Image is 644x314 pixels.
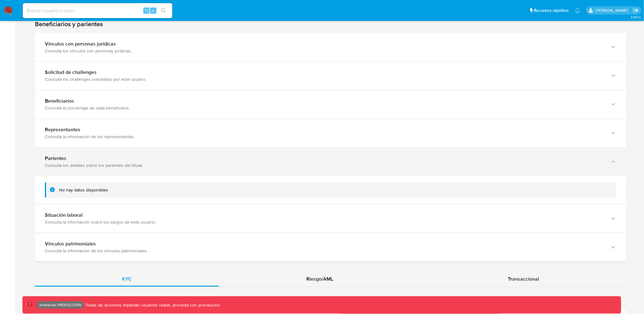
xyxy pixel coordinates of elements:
span: Riesgo/AML [307,276,333,283]
span: ⌥ [144,7,149,13]
p: Todas las acciones impactan usuarios reales, proceda con precaución. [84,302,221,308]
span: Transaccional [508,276,539,283]
button: search-icon [157,6,170,15]
p: Ambiente: PRODUCCIÓN [39,304,81,306]
input: Buscar usuario o caso... [23,7,172,15]
span: 3.159.0 [631,15,641,20]
p: mauro.ibarra@mercadolibre.com [595,7,631,13]
span: KYC [122,276,132,283]
a: Salir [633,7,639,14]
span: s [152,7,154,13]
span: Accesos rápidos [534,7,569,14]
a: Notificaciones [575,8,580,13]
